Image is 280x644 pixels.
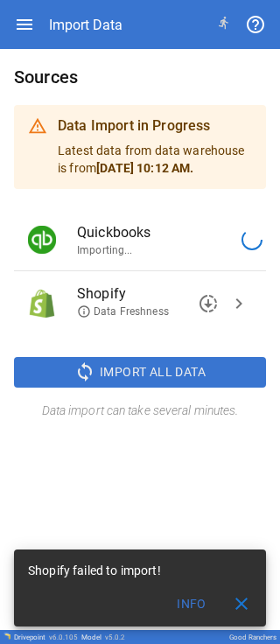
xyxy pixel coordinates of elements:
span: Import All Data [100,361,206,383]
button: Info [164,588,220,619]
img: Drivepoint [3,633,10,640]
span: sync [74,361,95,382]
span: downloading [198,293,219,314]
img: Quickbooks [28,226,56,254]
span: Data Freshness [77,304,169,319]
span: v 6.0.105 [49,633,78,641]
p: Importing... [77,243,224,258]
img: Shopify [28,290,56,318]
span: close [231,593,252,614]
h6: Data import can take several minutes. [14,402,266,421]
b: [DATE] 10:12 AM . [96,161,193,175]
div: Data Import in Progress [58,115,252,136]
div: Model [81,633,125,641]
span: Quickbooks [77,222,224,243]
p: Latest data from data warehouse is from [58,142,252,177]
h6: Sources [14,63,266,91]
span: Shopify [77,283,224,304]
span: v 5.0.2 [105,633,125,641]
div: Drivepoint [14,633,78,641]
div: Import Data [49,17,122,33]
div: Shopify failed to import! [28,555,161,586]
div: Good Ranchers [229,633,276,641]
span: chevron_right [228,293,249,314]
button: Import All Data [14,357,266,388]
